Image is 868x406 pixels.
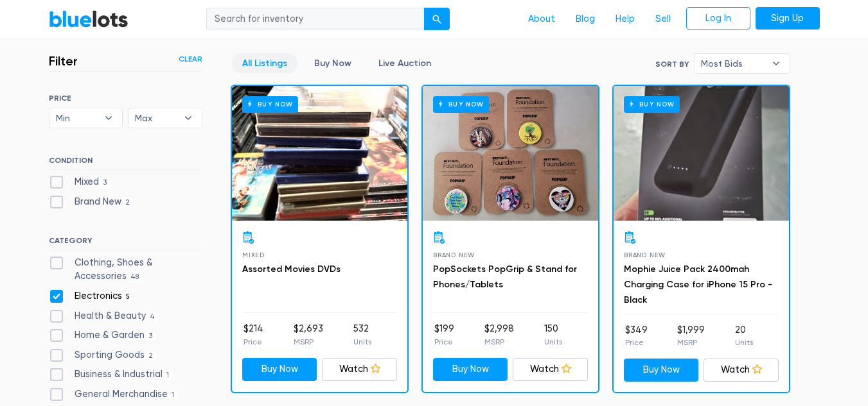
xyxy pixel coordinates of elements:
[544,336,562,348] p: Units
[624,359,699,382] a: Buy Now
[244,322,263,348] li: $214
[242,96,298,112] h6: Buy Now
[565,7,605,31] a: Blog
[146,312,159,322] span: 4
[163,371,173,381] span: 1
[544,322,562,348] li: 150
[756,7,820,30] a: Sign Up
[168,390,179,400] span: 1
[145,351,157,361] span: 2
[677,337,705,348] p: MSRP
[625,337,648,348] p: Price
[704,359,779,382] a: Watch
[49,156,202,170] h6: CONDITION
[49,10,128,28] a: BlueLots
[353,336,371,348] p: Units
[434,336,454,348] p: Price
[513,358,588,381] a: Watch
[735,323,753,349] li: 20
[121,198,134,208] span: 2
[423,86,598,221] a: Buy Now
[49,175,111,189] label: Mixed
[624,251,666,258] span: Brand New
[135,108,177,128] span: Max
[127,273,143,283] span: 48
[49,195,134,209] label: Brand New
[242,264,341,275] a: Assorted Movies DVDs
[232,86,407,221] a: Buy Now
[294,322,323,348] li: $2,693
[686,7,750,30] a: Log In
[49,387,179,402] label: General Merchandise
[433,251,475,258] span: Brand New
[605,7,645,31] a: Help
[614,86,789,221] a: Buy Now
[625,323,648,349] li: $349
[368,53,442,73] a: Live Auction
[735,337,753,348] p: Units
[49,236,202,250] h6: CATEGORY
[624,264,772,305] a: Mophie Juice Pack 2400mah Charging Case for iPhone 15 Pro - Black
[95,108,122,128] b: ▾
[645,7,681,31] a: Sell
[49,328,157,343] label: Home & Garden
[484,322,514,348] li: $2,998
[763,54,790,73] b: ▾
[56,108,98,128] span: Min
[49,94,202,103] h6: PRICE
[49,368,173,382] label: Business & Industrial
[49,53,78,69] h3: Filter
[433,264,577,290] a: PopSockets PopGrip & Stand for Phones/Tablets
[353,322,371,348] li: 532
[484,336,514,348] p: MSRP
[122,292,134,302] span: 5
[49,256,202,283] label: Clothing, Shoes & Accessories
[322,358,397,381] a: Watch
[518,7,565,31] a: About
[242,358,317,381] a: Buy Now
[175,108,202,128] b: ▾
[179,53,202,65] a: Clear
[145,331,157,341] span: 3
[231,53,298,73] a: All Listings
[701,54,765,73] span: Most Bids
[677,323,705,349] li: $1,999
[49,348,157,362] label: Sporting Goods
[49,289,134,303] label: Electronics
[99,178,111,188] span: 3
[655,58,689,70] label: Sort By
[624,96,680,112] h6: Buy Now
[434,322,454,348] li: $199
[242,251,265,258] span: Mixed
[206,8,425,31] input: Search for inventory
[433,358,508,381] a: Buy Now
[49,309,159,323] label: Health & Beauty
[433,96,489,112] h6: Buy Now
[303,53,362,73] a: Buy Now
[244,336,263,348] p: Price
[294,336,323,348] p: MSRP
